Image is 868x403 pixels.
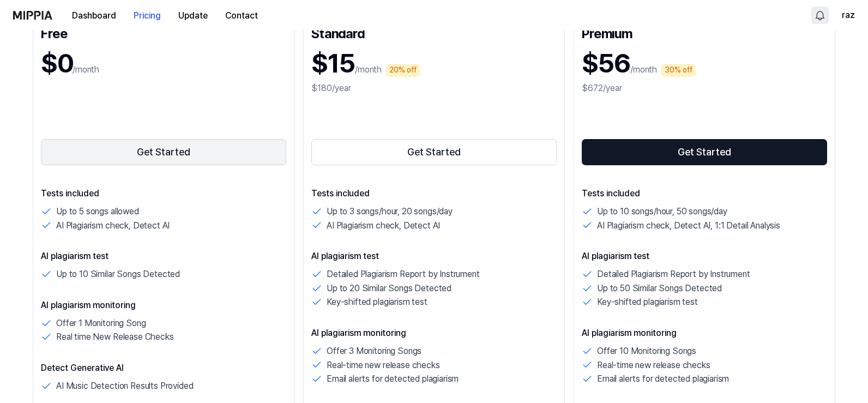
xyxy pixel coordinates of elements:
[597,204,727,219] p: Up to 10 songs/hour, 50 songs/day
[311,45,355,82] h1: $15
[597,267,750,281] p: Detailed Plagiarism Report by Instrument
[41,299,286,312] p: AI plagiarism monitoring
[327,372,459,386] p: Email alerts for detected plagiarism
[311,82,557,95] div: $180/year
[56,330,174,344] p: Real time New Release Checks
[125,5,170,27] button: Pricing
[813,9,827,22] img: 알림
[597,372,729,386] p: Email alerts for detected plagiarism
[661,64,696,77] div: 30% off
[355,63,382,76] p: /month
[41,250,286,263] p: AI plagiarism test
[56,316,146,330] p: Offer 1 Monitoring Song
[311,23,557,41] div: Standard
[597,344,696,358] p: Offer 10 Monitoring Songs
[327,281,451,296] p: Up to 20 Similar Songs Detected
[170,1,216,31] a: Update
[63,5,125,27] button: Dashboard
[582,139,827,165] button: Get Started
[597,281,722,296] p: Up to 50 Similar Songs Detected
[41,187,286,200] p: Tests included
[56,204,139,219] p: Up to 5 songs allowed
[842,9,855,22] button: raz
[56,219,170,233] p: AI Plagiarism check, Detect AI
[582,45,630,82] h1: $56
[13,11,52,20] img: logo
[597,295,698,309] p: Key-shifted plagiarism test
[216,5,267,27] button: Contact
[73,63,99,76] p: /month
[327,344,421,358] p: Offer 3 Monitoring Songs
[311,187,557,200] p: Tests included
[327,267,480,281] p: Detailed Plagiarism Report by Instrument
[327,295,427,309] p: Key-shifted plagiarism test
[56,267,180,281] p: Up to 10 Similar Songs Detected
[41,362,286,375] p: Detect Generative AI
[386,64,420,77] div: 20% off
[311,250,557,263] p: AI plagiarism test
[597,219,780,233] p: AI Plagiarism check, Detect AI, 1:1 Detail Analysis
[597,358,710,372] p: Real-time new release checks
[582,23,827,41] div: Premium
[327,219,440,233] p: AI Plagiarism check, Detect AI
[582,82,827,95] div: $672/year
[582,250,827,263] p: AI plagiarism test
[41,137,286,167] a: Get Started
[125,1,170,31] a: Pricing
[170,5,216,27] button: Update
[311,137,557,167] a: Get Started
[41,139,286,165] button: Get Started
[582,137,827,167] a: Get Started
[630,63,657,76] p: /month
[56,379,193,393] p: AI Music Detection Results Provided
[311,327,557,340] p: AI plagiarism monitoring
[327,358,440,372] p: Real-time new release checks
[41,23,286,41] div: Free
[582,187,827,200] p: Tests included
[327,204,453,219] p: Up to 3 songs/hour, 20 songs/day
[311,139,557,165] button: Get Started
[582,327,827,340] p: AI plagiarism monitoring
[41,45,73,82] h1: $0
